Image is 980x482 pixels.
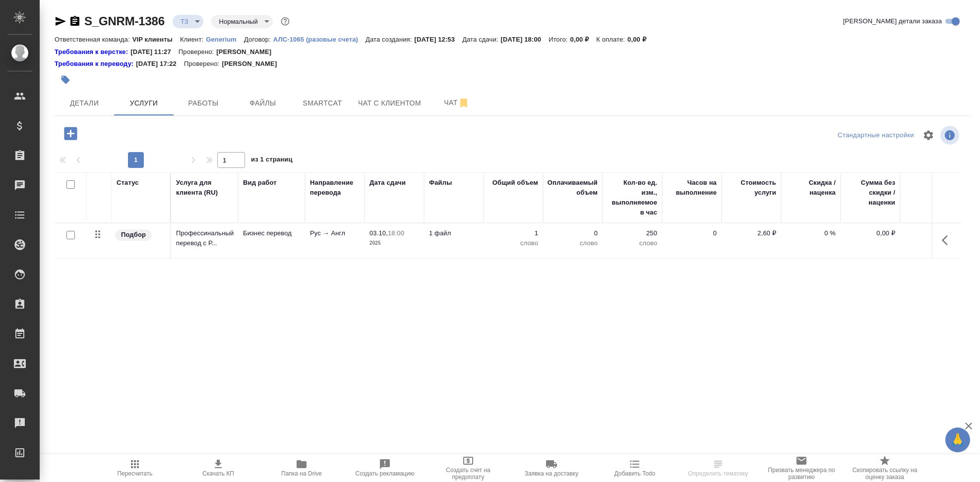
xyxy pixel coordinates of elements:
[549,36,570,43] p: Итого:
[251,154,293,168] span: из 1 страниц
[55,59,136,69] div: Нажми, чтобы открыть папку с инструкцией
[84,14,165,28] a: S_GNRM-1386
[176,228,233,248] p: Профессинальный перевод с Р...
[206,35,244,43] a: Generium
[667,178,717,198] div: Часов на выполнение
[55,15,66,27] button: Скопировать ссылку для ЯМессенджера
[273,35,366,43] a: АЛС-1065 (разовые счета)
[727,178,776,198] div: Стоимость услуги
[415,36,463,43] p: [DATE] 12:53
[243,228,300,238] p: Бизнес перевод
[492,178,538,188] div: Общий объем
[429,228,479,238] p: 1 файл
[180,36,206,43] p: Клиент:
[55,59,136,69] a: Требования к переводу:
[180,97,227,109] span: Работы
[179,47,217,57] p: Проверено:
[786,228,836,238] p: 0 %
[429,178,452,188] div: Файлы
[310,178,360,198] div: Направление перевода
[608,238,657,248] p: слово
[55,36,132,43] p: Ответственная команда:
[786,178,836,198] div: Скидка / наценка
[55,47,130,57] a: Требования к верстке:
[299,97,346,109] span: Smartcat
[388,229,404,237] p: 18:00
[69,15,81,27] button: Скопировать ссылку
[273,36,366,43] p: АЛС-1065 (разовые счета)
[917,123,940,147] span: Настроить таблицу
[846,178,895,208] div: Сумма без скидки / наценки
[489,228,538,238] p: 1
[117,178,139,188] div: Статус
[548,178,598,198] div: Оплачиваемый объем
[211,15,273,28] div: ТЗ
[176,178,233,198] div: Услуга для клиента (RU)
[843,16,942,26] span: [PERSON_NAME] детали заказа
[727,228,776,238] p: 2,60 ₽
[940,126,961,145] span: Посмотреть информацию
[548,228,598,238] p: 0
[184,59,222,69] p: Проверено:
[358,97,421,109] span: Чат с клиентом
[369,229,388,237] p: 03.10,
[458,97,470,109] svg: Отписаться
[222,59,284,69] p: [PERSON_NAME]
[949,429,966,450] span: 🙏
[462,36,500,43] p: Дата сдачи:
[120,97,168,109] span: Услуги
[548,238,598,248] p: слово
[216,17,261,26] button: Нормальный
[608,228,657,238] p: 250
[173,15,203,28] div: ТЗ
[596,36,627,43] p: К оплате:
[501,36,549,43] p: [DATE] 18:00
[310,228,360,238] p: Рус → Англ
[244,36,273,43] p: Договор:
[835,128,917,143] div: split button
[121,230,146,240] p: Подбор
[662,223,722,258] td: 0
[279,15,292,28] button: Доп статусы указывают на важность/срочность заказа
[178,17,191,26] button: ТЗ
[369,238,419,248] p: 2025
[239,97,287,109] span: Файлы
[627,36,654,43] p: 0,00 ₽
[216,47,279,57] p: [PERSON_NAME]
[905,228,955,238] p: 0,00 ₽
[206,36,244,43] p: Generium
[55,47,130,57] div: Нажми, чтобы открыть папку с инструкцией
[945,428,970,452] button: 🙏
[433,97,481,109] span: Чат
[369,178,406,188] div: Дата сдачи
[132,36,180,43] p: VIP клиенты
[130,47,179,57] p: [DATE] 11:27
[136,59,184,69] p: [DATE] 17:22
[243,178,277,188] div: Вид работ
[608,178,657,217] div: Кол-во ед. изм., выполняемое в час
[366,36,414,43] p: Дата создания:
[489,238,538,248] p: слово
[570,36,597,43] p: 0,00 ₽
[846,228,895,238] p: 0,00 ₽
[936,228,960,252] button: Показать кнопки
[57,123,84,144] button: Добавить услугу
[61,97,108,109] span: Детали
[55,69,76,91] button: Добавить тэг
